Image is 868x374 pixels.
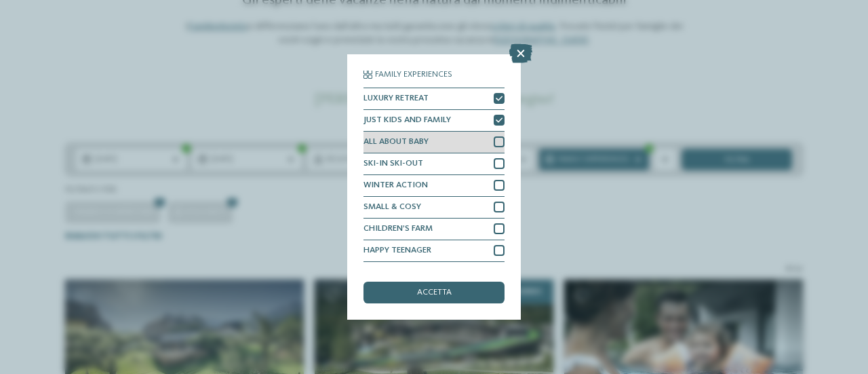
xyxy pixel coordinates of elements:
[363,160,423,168] span: SKI-IN SKI-OUT
[363,116,451,125] span: JUST KIDS AND FAMILY
[363,203,421,212] span: SMALL & COSY
[363,246,431,255] span: HAPPY TEENAGER
[363,225,433,233] span: CHILDREN’S FARM
[363,94,429,103] span: LUXURY RETREAT
[363,138,429,147] span: ALL ABOUT BABY
[363,181,428,190] span: WINTER ACTION
[417,288,452,297] span: accetta
[375,71,452,79] span: Family Experiences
